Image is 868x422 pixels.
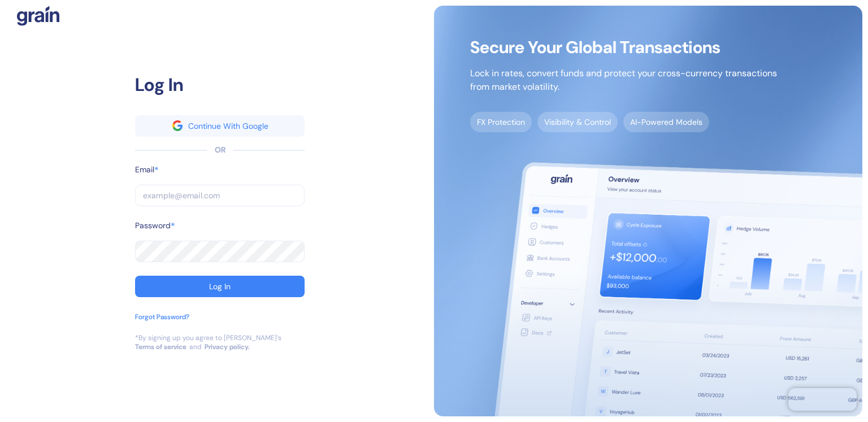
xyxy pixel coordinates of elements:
button: Forgot Password? [135,312,189,333]
label: Email [135,164,154,176]
input: example@email.com [135,185,305,206]
div: and [189,342,202,351]
div: Continue With Google [188,122,268,130]
a: Privacy policy. [205,342,250,351]
span: FX Protection [470,112,532,132]
span: AI-Powered Models [623,112,709,132]
div: *By signing up you agree to [PERSON_NAME]’s [135,333,281,342]
label: Password [135,220,171,232]
div: Log In [209,282,231,290]
img: signup-main-image [434,6,862,416]
span: Visibility & Control [537,112,618,132]
button: googleContinue With Google [135,115,305,137]
div: OR [215,144,225,156]
iframe: Chatra live chat [788,388,857,411]
a: Terms of service [135,342,186,351]
img: google [172,120,183,130]
div: Log In [135,71,305,98]
img: logo [17,6,59,26]
span: Secure Your Global Transactions [470,42,777,53]
div: Forgot Password? [135,312,189,322]
p: Lock in rates, convert funds and protect your cross-currency transactions from market volatility. [470,67,777,94]
button: Log In [135,276,305,297]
